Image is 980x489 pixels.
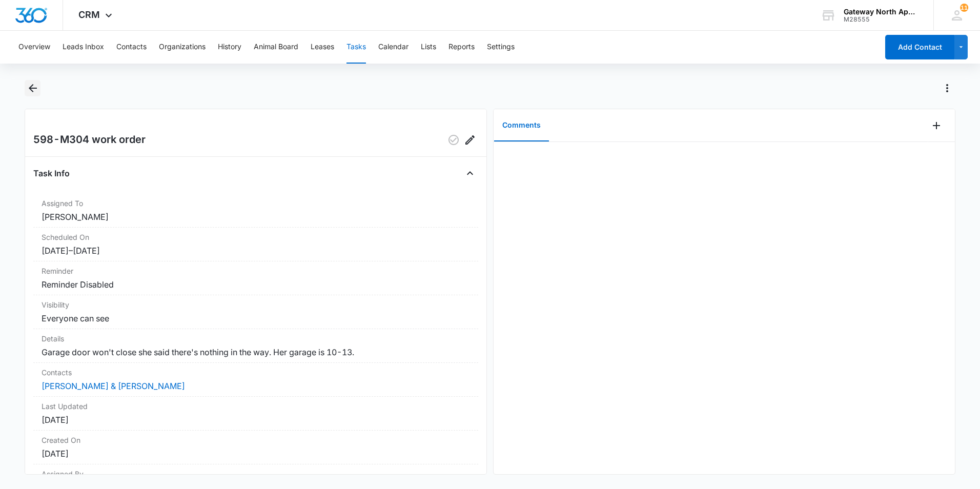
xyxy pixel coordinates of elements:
dt: Visibility [42,299,470,310]
a: [PERSON_NAME] & [PERSON_NAME] [42,381,185,391]
button: Calendar [378,31,409,64]
div: VisibilityEveryone can see [33,295,478,329]
dt: Assigned By [42,468,470,479]
div: ReminderReminder Disabled [33,261,478,295]
button: Add Comment [928,117,945,134]
dd: [DATE] [42,414,470,426]
button: Reports [448,31,475,64]
dt: Assigned To [42,198,470,209]
div: Created On[DATE] [33,431,478,464]
dd: Reminder Disabled [42,278,470,291]
dt: Last Updated [42,401,470,412]
h2: 598-M304 work order [33,132,146,148]
button: Leases [311,31,334,64]
div: Last Updated[DATE] [33,397,478,431]
div: Assigned To[PERSON_NAME] [33,194,478,228]
button: Leads Inbox [63,31,104,64]
button: Back [25,80,40,96]
button: Animal Board [254,31,298,64]
div: Contacts[PERSON_NAME] & [PERSON_NAME] [33,363,478,397]
button: Settings [487,31,515,64]
div: notifications count [960,4,968,12]
dt: Details [42,333,470,344]
dt: Contacts [42,367,470,378]
div: Scheduled On[DATE]–[DATE] [33,228,478,261]
button: Organizations [159,31,206,64]
dd: Everyone can see [42,312,470,324]
button: Close [462,165,478,181]
button: Actions [939,80,955,96]
div: DetailsGarage door won't close she said there's nothing in the way. Her garage is 10-13. [33,329,478,363]
button: Tasks [346,31,366,64]
button: Lists [421,31,436,64]
button: Comments [494,110,549,141]
h4: Task Info [33,167,70,179]
button: Edit [462,132,478,148]
dt: Scheduled On [42,232,470,242]
button: Add Contact [885,35,954,59]
button: History [218,31,241,64]
button: Contacts [116,31,147,64]
dt: Created On [42,435,470,445]
div: account name [844,8,918,16]
dt: Reminder [42,266,470,276]
button: Overview [18,31,50,64]
dd: [DATE] – [DATE] [42,244,470,257]
div: account id [844,16,918,23]
dd: [PERSON_NAME] [42,211,470,223]
span: 11 [960,4,968,12]
dd: Garage door won't close she said there's nothing in the way. Her garage is 10-13. [42,346,470,358]
span: CRM [78,9,100,20]
dd: [DATE] [42,447,470,460]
